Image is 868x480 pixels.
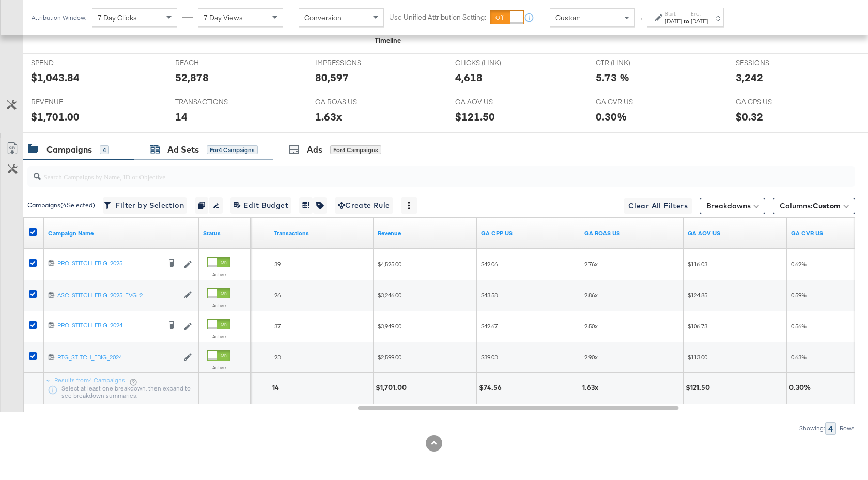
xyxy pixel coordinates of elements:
div: Ad Sets [167,144,199,156]
span: 2.90x [584,353,598,361]
div: $1,701.00 [31,109,80,124]
a: GA Revenue/GA Transactions [688,229,783,237]
div: 5.73 % [596,70,629,85]
label: Active [207,302,230,309]
label: Use Unified Attribution Setting: [389,12,486,22]
button: Clear All Filters [624,198,692,214]
span: 0.59% [791,291,807,299]
span: $113.00 [688,353,707,361]
span: GA CPS US [736,97,813,107]
span: Filter by Selection [106,199,184,212]
div: $74.56 [479,383,505,393]
label: Start: [665,10,682,17]
span: ↑ [636,18,646,21]
a: RTG_STITCH_FBIG_2024 [57,353,179,362]
button: Columns:Custom [773,198,855,214]
button: Breakdowns [700,198,765,214]
span: 39 [274,260,281,268]
span: $43.58 [481,291,498,299]
div: 0.30% [596,109,627,124]
label: Active [207,364,230,371]
a: PRO_STITCH_FBIG_2025 [57,259,161,269]
span: $124.85 [688,291,707,299]
div: 4,618 [455,70,483,85]
label: End: [691,10,708,17]
span: GA ROAS US [315,97,393,107]
span: Columns: [780,201,841,211]
span: $39.03 [481,353,498,361]
div: 80,597 [315,70,349,85]
span: Custom [555,13,581,22]
span: $4,525.00 [378,260,401,268]
span: SESSIONS [736,58,813,68]
div: 0.30% [789,383,814,393]
label: Active [207,333,230,340]
a: GA Revenue/Spend [584,229,679,237]
span: 2.50x [584,322,598,330]
span: GA CVR US [596,97,673,107]
span: $3,246.00 [378,291,401,299]
div: RTG_STITCH_FBIG_2024 [57,353,179,362]
div: 14 [175,109,188,124]
div: 4 [100,145,109,155]
a: Shows the current state of your Ad Campaign. [203,229,246,237]
span: 26 [274,291,281,299]
div: 4 [825,422,836,435]
span: 2.76x [584,260,598,268]
span: REACH [175,58,253,68]
div: $0.32 [736,109,763,124]
div: $1,043.84 [31,70,80,85]
div: ASC_STITCH_FBIG_2025_EVG_2 [57,291,179,299]
span: TRANSACTIONS [175,97,253,107]
div: [DATE] [665,17,682,25]
button: Create Rule [335,197,393,214]
a: Your campaign name. [48,229,195,237]
span: $2,599.00 [378,353,401,361]
span: 7 Day Views [204,13,243,22]
span: CLICKS (LINK) [455,58,533,68]
div: 52,878 [175,70,209,85]
span: 0.62% [791,260,807,268]
span: SPEND [31,58,109,68]
div: $121.50 [686,383,713,393]
div: Rows [839,425,855,432]
div: $1,701.00 [376,383,410,393]
span: 7 Day Clicks [98,13,137,22]
span: CTR (LINK) [596,58,673,68]
span: 37 [274,322,281,330]
div: PRO_STITCH_FBIG_2025 [57,259,161,267]
span: Edit Budget [234,199,288,212]
div: [DATE] [691,17,708,25]
input: Search Campaigns by Name, ID or Objective [41,162,780,183]
span: Conversion [304,13,342,22]
button: Edit Budget [230,197,291,214]
div: Showing: [799,425,825,432]
a: Spend/GA Transactions [481,229,576,237]
div: Attribution Window: [31,14,87,21]
span: IMPRESSIONS [315,58,393,68]
label: Active [207,271,230,278]
span: 0.56% [791,322,807,330]
div: 14 [272,383,282,393]
div: for 4 Campaigns [207,145,258,155]
div: Campaigns ( 4 Selected) [27,201,95,210]
a: Transactions - The total number of transactions [274,229,369,237]
a: Transaction Revenue - The total sale revenue (excluding shipping and tax) of the transaction [378,229,473,237]
div: 1.63x [315,109,342,124]
span: $42.67 [481,322,498,330]
span: 23 [274,353,281,361]
a: ASC_STITCH_FBIG_2025_EVG_2 [57,291,179,300]
strong: to [682,17,691,25]
span: $116.03 [688,260,707,268]
button: Filter by Selection [103,197,187,214]
span: Custom [813,201,841,211]
span: $106.73 [688,322,707,330]
div: PRO_STITCH_FBIG_2024 [57,321,161,329]
div: 3,242 [736,70,763,85]
div: for 4 Campaigns [330,145,381,155]
span: Create Rule [338,199,390,212]
span: $42.06 [481,260,498,268]
a: PRO_STITCH_FBIG_2024 [57,321,161,332]
div: Ads [307,144,322,156]
span: Clear All Filters [628,200,688,213]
